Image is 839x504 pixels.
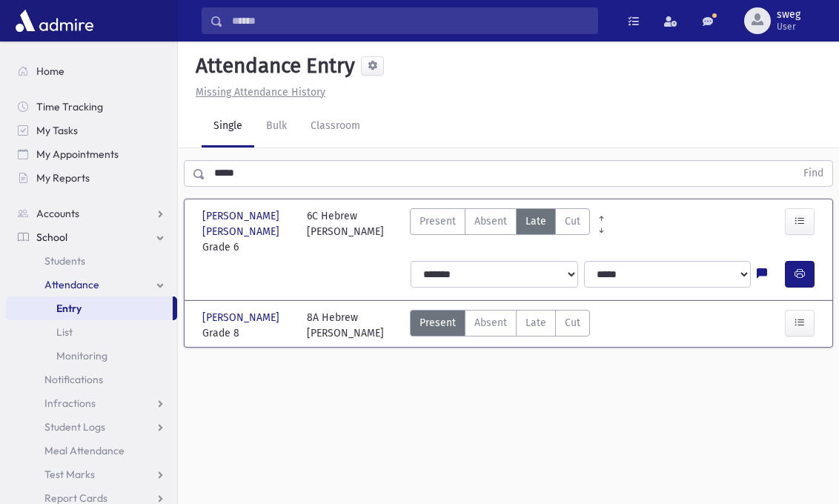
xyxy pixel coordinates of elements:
a: Home [6,59,177,83]
span: Attendance [44,278,99,291]
span: Home [36,64,64,78]
div: 8A Hebrew [PERSON_NAME] [307,310,384,341]
span: [PERSON_NAME] [PERSON_NAME] [202,208,292,239]
span: Late [525,213,546,229]
a: Time Tracking [6,95,177,119]
a: Attendance [6,273,177,296]
span: Notifications [44,373,103,386]
button: Find [795,161,832,186]
a: My Appointments [6,142,177,166]
span: Accounts [36,207,79,220]
span: User [777,21,800,33]
a: Entry [6,296,173,320]
span: sweg [777,9,800,21]
a: Notifications [6,368,177,391]
span: Students [44,254,85,268]
span: Cut [565,213,580,229]
a: Accounts [6,202,177,225]
span: Entry [56,302,82,315]
div: 6C Hebrew [PERSON_NAME] [307,208,384,255]
span: [PERSON_NAME] [202,310,282,325]
span: Absent [474,315,507,331]
span: Present [419,315,456,331]
a: My Reports [6,166,177,190]
span: Meal Attendance [44,444,125,457]
a: List [6,320,177,344]
a: Bulk [254,106,299,147]
div: AttTypes [410,208,590,255]
a: Students [6,249,177,273]
a: Monitoring [6,344,177,368]
span: Late [525,315,546,331]
a: Classroom [299,106,372,147]
span: List [56,325,73,339]
span: Student Logs [44,420,105,434]
a: My Tasks [6,119,177,142]
u: Missing Attendance History [196,86,325,99]
span: Grade 6 [202,239,292,255]
span: Test Marks [44,468,95,481]
span: Cut [565,315,580,331]
img: AdmirePro [12,6,97,36]
a: Single [202,106,254,147]
span: Present [419,213,456,229]
a: Student Logs [6,415,177,439]
a: School [6,225,177,249]
a: Meal Attendance [6,439,177,462]
span: Absent [474,213,507,229]
input: Search [223,7,597,34]
span: School [36,231,67,244]
span: My Reports [36,171,90,185]
span: Infractions [44,397,96,410]
a: Test Marks [6,462,177,486]
span: Grade 8 [202,325,292,341]
h5: Attendance Entry [190,53,355,79]
span: My Appointments [36,147,119,161]
span: Time Tracking [36,100,103,113]
div: AttTypes [410,310,590,341]
a: Infractions [6,391,177,415]
span: Monitoring [56,349,107,362]
span: My Tasks [36,124,78,137]
a: Missing Attendance History [190,86,325,99]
